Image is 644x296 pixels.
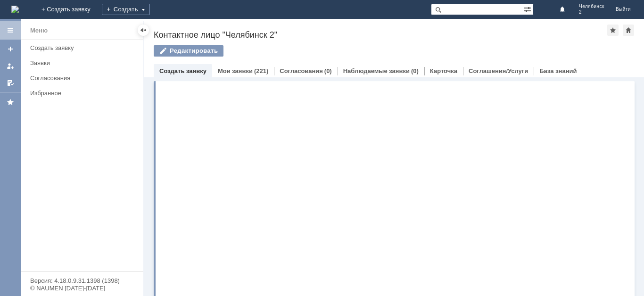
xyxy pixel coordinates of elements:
[102,4,150,15] div: Создать
[11,6,19,13] a: Перейти на домашнюю страницу
[254,67,268,74] div: (221)
[607,25,619,36] div: Добавить в избранное
[138,25,149,36] div: Скрыть меню
[26,56,141,70] a: Заявки
[30,44,138,51] div: Создать заявку
[3,58,18,74] a: Мои заявки
[280,67,323,74] a: Согласования
[30,74,138,82] div: Согласования
[324,67,332,74] div: (0)
[469,67,528,74] a: Соглашения/Услуги
[411,67,419,74] div: (0)
[159,67,206,74] a: Создать заявку
[26,41,141,55] a: Создать заявку
[579,4,604,9] span: Челябинск
[30,278,134,284] div: Версия: 4.18.0.9.31.1398 (1398)
[26,71,141,85] a: Согласования
[30,285,134,291] div: © NAUMEN [DATE]-[DATE]
[30,90,127,97] div: Избранное
[3,41,18,57] a: Создать заявку
[524,4,533,13] span: Расширенный поиск
[539,67,577,74] a: База знаний
[218,67,253,74] a: Мои заявки
[154,30,607,40] div: Контактное лицо "Челябинск 2"
[30,59,138,66] div: Заявки
[623,25,634,36] div: Сделать домашней страницей
[579,9,604,15] span: 2
[11,6,19,13] img: logo
[343,67,410,74] a: Наблюдаемые заявки
[430,67,457,74] a: Карточка
[3,75,18,90] a: Мои согласования
[30,25,48,36] div: Меню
